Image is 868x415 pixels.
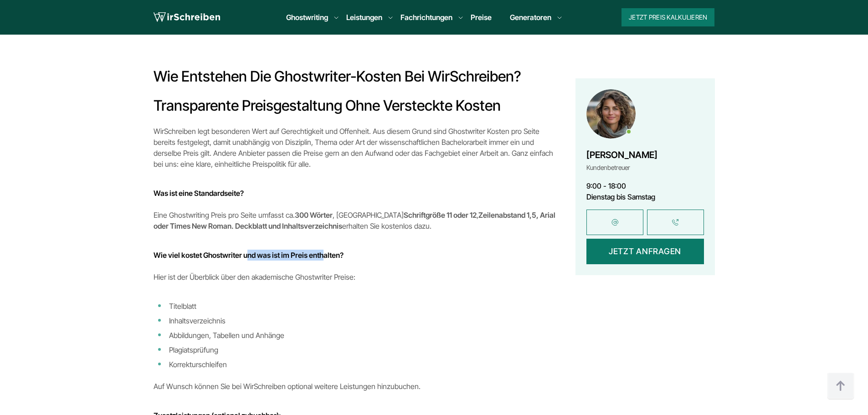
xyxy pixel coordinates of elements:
[827,373,854,400] img: button top
[404,210,477,220] strong: Schriftgröße 11 oder 12
[286,12,328,23] a: Ghostwriting
[154,67,557,86] h2: Wie entstehen die Ghostwriter-Kosten bei WirSchreiben?
[154,10,220,24] img: logo wirschreiben
[154,344,557,355] li: Plagiatsprüfung
[154,97,557,115] h3: Transparente Preisgestaltung ohne versteckte Kosten
[621,8,714,26] button: Jetzt Preis kalkulieren
[154,188,557,199] h4: Was ist eine Standardseite?
[346,12,382,23] a: Leistungen
[154,301,557,312] li: Titelblatt
[510,12,551,23] a: Generatoren
[154,210,557,231] p: Eine Ghostwriting Preis pro Seite umfasst ca. , [GEOGRAPHIC_DATA] , erhalten Sie kostenlos dazu.
[586,239,704,264] button: Jetzt anfragen
[154,359,557,370] li: Korrekturschleifen
[586,180,704,191] div: 9:00 - 18:00
[401,12,452,23] a: Fachrichtungen
[154,330,557,341] li: Abbildungen, Tabellen und Anhänge
[154,272,557,282] p: Hier ist der Überblick über den akademische Ghostwriter Preise:
[586,89,636,138] img: Maria Kaufman
[295,210,333,220] strong: 300 Wörter
[154,315,557,326] li: Inhaltsverzeichnis
[586,162,657,173] div: Kundenbetreuer
[586,148,657,162] div: [PERSON_NAME]
[154,126,557,169] p: WirSchreiben legt besonderen Wert auf Gerechtigkeit und Offenheit. Aus diesem Grund sind Ghostwri...
[154,381,557,392] p: Auf Wunsch können Sie bei WirSchreiben optional weitere Leistungen hinzubuchen.
[154,250,557,261] h4: Wie viel kostet Ghostwriter und was ist im Preis enthalten?
[586,191,704,202] div: Dienstag bis Samstag
[471,13,492,22] a: Preise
